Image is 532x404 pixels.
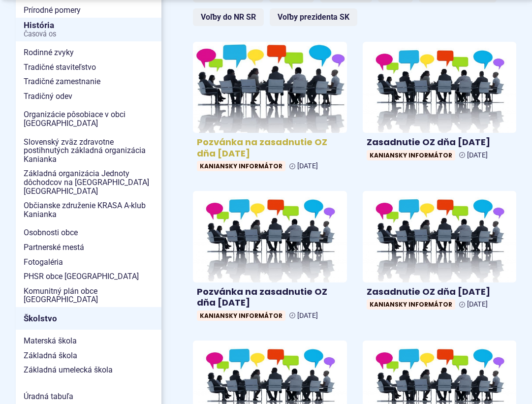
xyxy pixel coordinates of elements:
span: Úradná tabuľa [24,389,154,404]
span: Základná organizácia Jednoty dôchodcov na [GEOGRAPHIC_DATA] [GEOGRAPHIC_DATA] [24,166,154,198]
a: Komunitný plán obce [GEOGRAPHIC_DATA] [16,284,161,307]
h4: Zasadnutie OZ dňa [DATE] [367,137,513,148]
a: Rodinné zvyky [16,45,161,60]
span: Kaniansky informátor [197,311,285,321]
a: Voľby prezidenta SK [270,8,357,26]
span: Tradičný odev [24,89,154,104]
span: [DATE] [297,311,318,320]
span: Prírodné pomery [24,3,154,18]
span: Slovenský zväz zdravotne postihnutých základná organizácia Kanianka [24,135,154,167]
span: [DATE] [467,151,488,159]
span: Kaniansky informátor [367,299,455,310]
a: HistóriaČasová os [16,18,161,42]
a: Slovenský zväz zdravotne postihnutých základná organizácia Kanianka [16,135,161,167]
a: PHSR obce [GEOGRAPHIC_DATA] [16,269,161,284]
a: Pozvánka na zasadnutie OZ dňa [DATE] Kaniansky informátor [DATE] [193,191,347,324]
span: Materská škola [24,334,154,348]
a: Základná umelecká škola [16,363,161,377]
a: Partnerské mestá [16,240,161,255]
a: Organizácie pôsobiace v obci [GEOGRAPHIC_DATA] [16,107,161,130]
span: [DATE] [297,162,318,170]
a: Zasadnutie OZ dňa [DATE] Kaniansky informátor [DATE] [363,42,517,164]
span: Základná škola [24,348,154,363]
a: Voľby do NR SR [193,8,264,26]
a: Občianske združenie KRASA A-klub Kanianka [16,198,161,221]
a: Prírodné pomery [16,3,161,18]
span: História [24,18,154,42]
a: Úradná tabuľa [16,389,161,404]
span: Organizácie pôsobiace v obci [GEOGRAPHIC_DATA] [24,107,154,130]
span: Komunitný plán obce [GEOGRAPHIC_DATA] [24,284,154,307]
span: Fotogaléria [24,255,154,270]
span: Školstvo [24,311,154,326]
h4: Pozvánka na zasadnutie OZ dňa [DATE] [197,137,343,159]
a: Osobnosti obce [16,225,161,240]
a: Materská škola [16,334,161,348]
a: Základná organizácia Jednoty dôchodcov na [GEOGRAPHIC_DATA] [GEOGRAPHIC_DATA] [16,166,161,198]
span: PHSR obce [GEOGRAPHIC_DATA] [24,269,154,284]
a: Tradičný odev [16,89,161,104]
span: Kaniansky informátor [367,150,455,160]
h4: Pozvánka na zasadnutie OZ dňa [DATE] [197,286,343,309]
a: Zasadnutie OZ dňa [DATE] Kaniansky informátor [DATE] [363,191,517,313]
span: Osobnosti obce [24,225,154,240]
a: Základná škola [16,348,161,363]
span: Rodinné zvyky [24,45,154,60]
a: Tradičné staviteľstvo [16,60,161,75]
h4: Zasadnutie OZ dňa [DATE] [367,286,513,298]
span: [DATE] [467,300,488,309]
span: Občianske združenie KRASA A-klub Kanianka [24,198,154,221]
a: Pozvánka na zasadnutie OZ dňa [DATE] Kaniansky informátor [DATE] [193,42,347,175]
a: Tradičné zamestnanie [16,74,161,89]
span: Časová os [24,31,154,38]
a: Školstvo [16,307,161,330]
span: Základná umelecká škola [24,363,154,377]
span: Partnerské mestá [24,240,154,255]
span: Tradičné staviteľstvo [24,60,154,75]
span: Kaniansky informátor [197,161,285,171]
span: Tradičné zamestnanie [24,74,154,89]
a: Fotogaléria [16,255,161,270]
